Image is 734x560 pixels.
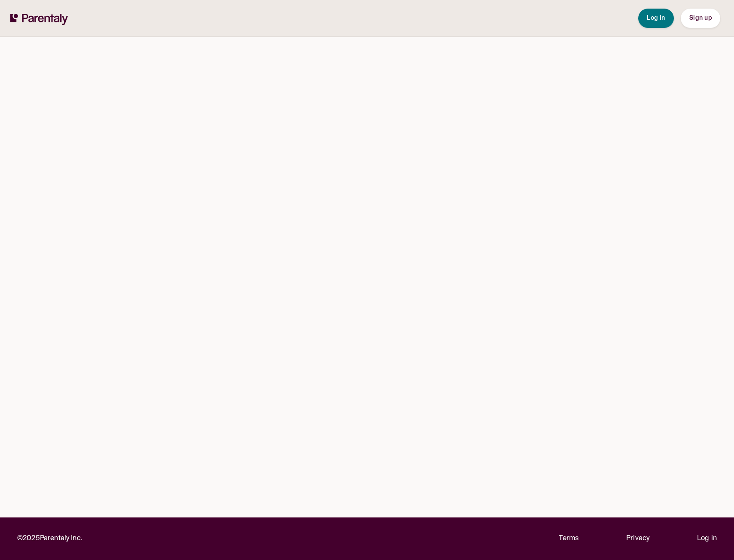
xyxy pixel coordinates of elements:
a: Privacy [626,533,649,545]
button: Log in [638,9,674,28]
button: Sign up [681,9,720,28]
span: Sign up [689,15,712,21]
a: Terms [559,533,579,545]
p: © 2025 Parentaly Inc. [17,533,82,545]
span: Log in [647,15,665,21]
a: Log in [697,533,717,545]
